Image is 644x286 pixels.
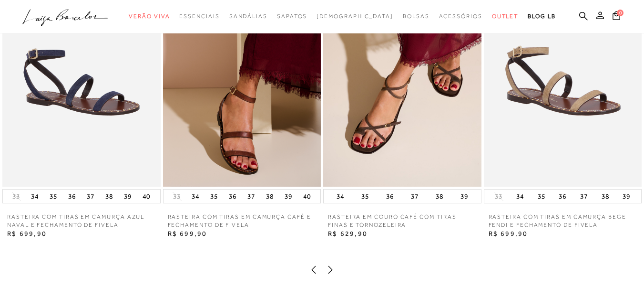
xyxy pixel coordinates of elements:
[168,230,207,237] span: R$ 699,90
[84,190,97,203] button: 37
[489,230,528,237] span: R$ 699,90
[277,13,307,20] span: Sapatos
[492,8,519,25] a: noSubCategoriesText
[189,190,202,203] button: 34
[229,13,267,20] span: Sandálias
[10,192,23,201] button: 33
[121,190,134,203] button: 39
[439,8,482,25] a: noSubCategoriesText
[163,213,321,229] a: RASTEIRA COM TIRAS EM CAMURÇA CAFÉ E FECHAMENTO DE FIVELA
[47,190,60,203] button: 35
[617,10,624,16] span: 0
[328,230,368,237] span: R$ 629,90
[179,8,219,25] a: noSubCategoriesText
[300,190,314,203] button: 40
[263,190,276,203] button: 38
[277,8,307,25] a: noSubCategoriesText
[317,13,393,20] span: [DEMOGRAPHIC_DATA]
[2,213,161,229] a: RASTEIRA COM TIRAS EM CAMURÇA AZUL NAVAL E FECHAMENTO DE FIVELA
[599,190,612,203] button: 38
[358,190,372,203] button: 35
[577,190,591,203] button: 37
[535,190,548,203] button: 35
[229,8,267,25] a: noSubCategoriesText
[433,190,446,203] button: 38
[323,213,481,229] a: RASTEIRA EM COURO CAFÉ COM TIRAS FINAS E TORNOZELEIRA
[408,190,421,203] button: 37
[282,190,295,203] button: 39
[179,13,219,20] span: Essenciais
[65,190,79,203] button: 36
[556,190,569,203] button: 36
[317,8,393,25] a: noSubCategoriesText
[492,13,519,20] span: Outlet
[484,213,642,229] a: RASTEIRA COM TIRAS EM CAMURÇA BEGE FENDI E FECHAMENTO DE FIVELA
[170,192,184,201] button: 33
[513,190,527,203] button: 34
[620,190,633,203] button: 39
[528,13,555,20] span: BLOG LB
[129,8,170,25] a: noSubCategoriesText
[28,190,41,203] button: 34
[207,190,221,203] button: 35
[334,190,347,203] button: 34
[383,190,397,203] button: 36
[610,11,623,23] button: 0
[226,190,239,203] button: 36
[458,190,471,203] button: 39
[7,230,47,237] span: R$ 699,90
[403,13,429,20] span: Bolsas
[528,8,555,25] a: BLOG LB
[403,8,429,25] a: noSubCategoriesText
[245,190,258,203] button: 37
[492,192,505,201] button: 33
[102,190,116,203] button: 38
[140,190,153,203] button: 40
[129,13,170,20] span: Verão Viva
[439,13,482,20] span: Acessórios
